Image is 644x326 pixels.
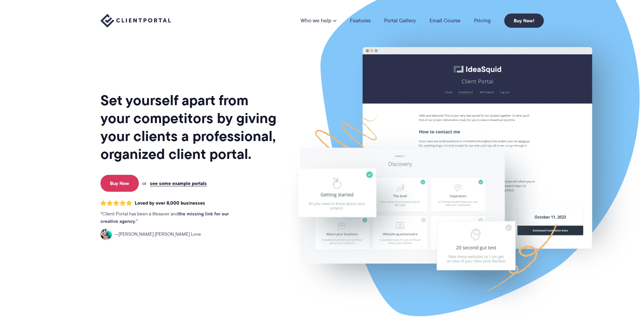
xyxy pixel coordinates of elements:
[101,175,139,192] a: Buy Now
[101,91,278,163] h1: Set yourself apart from your competitors by giving your clients a professional, organized client ...
[474,18,491,23] a: Pricing
[135,200,205,206] span: Loved by over 8,000 businesses
[150,180,207,186] a: see some example portals
[142,180,147,186] span: or
[301,18,336,23] a: Who we help
[101,210,229,225] strong: the missing link for our creative agency
[115,231,201,238] span: [PERSON_NAME] [PERSON_NAME] Love
[429,18,461,23] a: Email Course
[101,210,243,225] p: Client Portal has been a lifesaver and .
[350,18,371,23] a: Features
[504,14,544,28] a: Buy Now!
[384,18,416,23] a: Portal Gallery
